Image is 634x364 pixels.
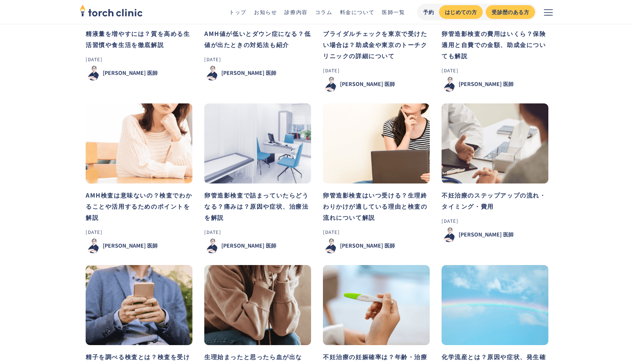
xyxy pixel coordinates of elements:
[80,2,143,19] img: torch clinic
[86,56,192,63] div: [DATE]
[323,67,430,74] div: [DATE]
[423,8,435,16] div: 予約
[147,242,158,249] div: 医師
[80,5,143,19] a: home
[459,80,502,88] div: [PERSON_NAME]
[86,229,192,235] div: [DATE]
[442,218,548,224] div: [DATE]
[503,80,514,88] div: 医師
[442,103,548,242] a: 不妊治療のステップアップの流れ・タイミング・費用[DATE][PERSON_NAME]医師
[103,242,146,249] div: [PERSON_NAME]
[323,229,430,235] div: [DATE]
[439,5,483,19] a: はじめての方
[384,80,395,88] div: 医師
[147,69,158,77] div: 医師
[86,28,192,50] h3: 精液量を増やすには？質を高める生活習慣や食生活を徹底解説
[442,67,548,74] div: [DATE]
[503,231,514,238] div: 医師
[254,8,277,16] a: お知らせ
[340,8,375,16] a: 料金について
[204,229,311,235] div: [DATE]
[442,189,548,212] h3: 不妊治療のステップアップの流れ・タイミング・費用
[266,242,276,249] div: 医師
[221,242,264,249] div: [PERSON_NAME]
[323,28,430,61] h3: ブライダルチェックを東京で受けたい場合は？助成金や東京のトーチクリニックの詳細について
[204,28,311,50] h3: AMH値が低いとダウン症になる？低値が出たときの対処法も紹介
[86,189,192,223] h3: AMH検査は意味ないの？検査でわかることや活用するためのポイントを解説
[486,5,535,19] a: 受診歴のある方
[284,8,307,16] a: 診療内容
[340,80,383,88] div: [PERSON_NAME]
[204,189,311,223] h3: 卵管造影検査で詰まっていたらどうなる？痛みは？原因や症状、治療法を解説
[382,8,405,16] a: 医師一覧
[204,103,311,253] a: 卵管造影検査で詰まっていたらどうなる？痛みは？原因や症状、治療法を解説[DATE][PERSON_NAME]医師
[229,8,247,16] a: トップ
[204,56,311,63] div: [DATE]
[442,28,548,61] h3: 卵管造影検査の費用はいくら？保険適用と自費での金額、助成金についても解説
[323,103,430,253] a: 卵管造影検査はいつ受ける？生理終わりかけが適している理由と検査の流れについて解説[DATE][PERSON_NAME]医師
[492,8,529,16] div: 受診歴のある方
[103,69,146,77] div: [PERSON_NAME]
[315,8,333,16] a: コラム
[323,189,430,223] h3: 卵管造影検査はいつ受ける？生理終わりかけが適している理由と検査の流れについて解説
[445,8,477,16] div: はじめての方
[221,69,264,77] div: [PERSON_NAME]
[384,242,395,249] div: 医師
[340,242,383,249] div: [PERSON_NAME]
[266,69,276,77] div: 医師
[459,231,502,238] div: [PERSON_NAME]
[86,103,192,253] a: AMH検査は意味ないの？検査でわかることや活用するためのポイントを解説[DATE][PERSON_NAME]医師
